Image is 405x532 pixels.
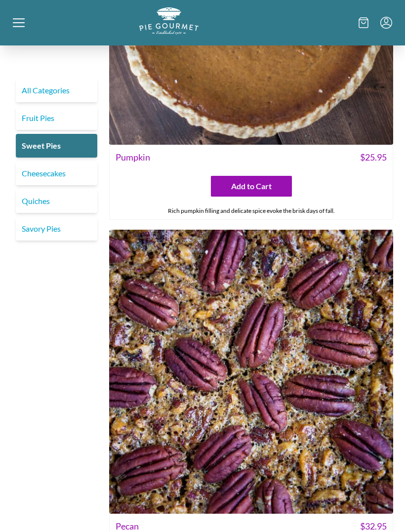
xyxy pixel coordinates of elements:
[16,79,97,103] a: All Categories
[380,17,392,29] button: Menu
[16,107,97,130] a: Fruit Pies
[109,230,393,514] img: Pecan
[139,8,199,35] img: logo
[231,181,272,193] span: Add to Cart
[16,134,97,158] a: Sweet Pies
[360,151,387,164] span: $ 25.95
[116,151,150,164] span: Pumpkin
[110,203,393,220] div: Rich pumpkin filling and delicate spice evoke the brisk days of fall.
[16,190,97,213] a: Quiches
[16,162,97,186] a: Cheesecakes
[139,27,199,37] a: Logo
[211,176,292,197] button: Add to Cart
[16,217,97,241] a: Savory Pies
